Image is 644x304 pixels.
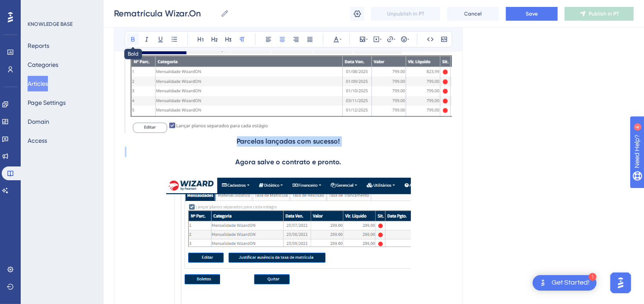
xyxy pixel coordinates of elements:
[28,114,49,129] button: Domain
[387,10,424,17] span: Unpublish in PT
[60,4,62,11] div: 4
[589,273,597,281] div: 1
[28,57,58,72] button: Categories
[538,278,548,288] img: launcher-image-alternative-text
[552,278,590,288] div: Get Started!
[28,21,73,28] div: KNOWLEDGE BASE
[464,10,482,17] span: Cancel
[371,7,440,21] button: Unpublish in PT
[589,10,619,17] span: Publish in PT
[28,38,49,53] button: Reports
[28,95,66,110] button: Page Settings
[20,2,54,13] span: Need Help?
[447,7,499,21] button: Cancel
[565,7,634,21] button: Publish in PT
[28,76,48,91] button: Articles
[506,7,558,21] button: Save
[237,137,340,145] strong: Parcelas lançadas com sucesso!
[533,275,597,291] div: Open Get Started! checklist, remaining modules: 1
[28,133,47,148] button: Access
[236,158,341,166] strong: Agora salve o contrato e pronto.
[526,10,538,17] span: Save
[608,270,634,296] iframe: UserGuiding AI Assistant Launcher
[114,7,217,19] input: Article Name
